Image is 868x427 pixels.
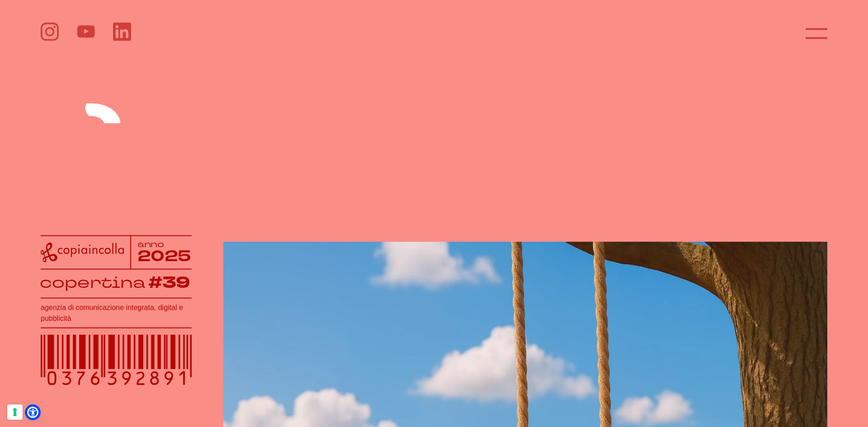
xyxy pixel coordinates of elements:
[41,302,192,324] h1: agenzia di comunicazione integrata, digital e pubblicità
[137,246,192,267] tspan: 2025
[7,404,23,420] button: Le tue preferenze relative al consenso per le tecnologie di tracciamento
[40,272,145,293] tspan: copertina
[27,407,38,418] a: Open Accessibility Menu
[149,272,191,294] tspan: #39
[137,239,165,250] tspan: anno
